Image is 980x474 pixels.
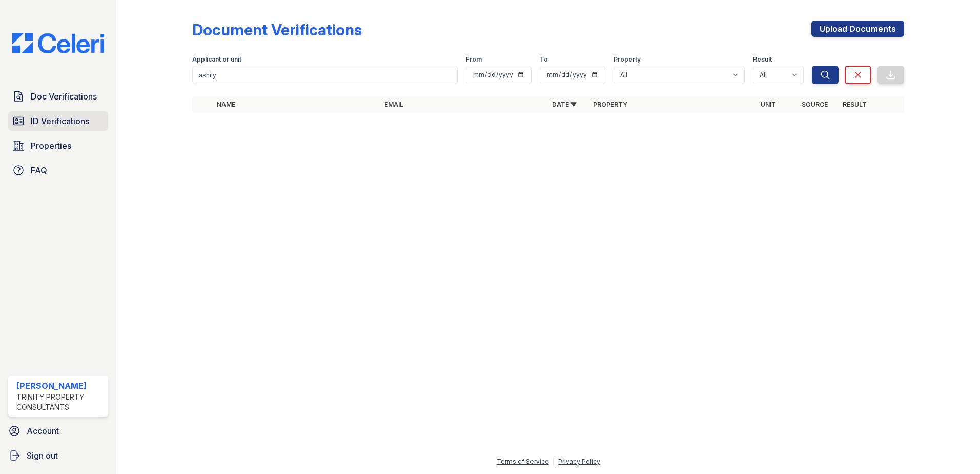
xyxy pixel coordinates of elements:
[31,140,71,152] span: Properties
[466,55,482,64] label: From
[16,380,104,392] div: [PERSON_NAME]
[27,449,58,462] span: Sign out
[593,101,627,108] a: Property
[192,21,362,39] div: Document Verifications
[8,86,108,107] a: Doc Verifications
[497,458,549,465] a: Terms of Service
[553,458,555,465] div: |
[4,421,112,441] a: Account
[843,101,867,108] a: Result
[8,160,108,181] a: FAQ
[753,55,772,64] label: Result
[31,90,97,103] span: Doc Verifications
[4,33,112,53] img: CE_Logo_Blue-a8612792a0a2168367f1c8372b55b34899dd931a85d93a1a3d3e32e68fde9ad4.png
[4,445,112,466] a: Sign out
[31,115,89,127] span: ID Verifications
[761,101,776,108] a: Unit
[192,66,458,84] input: Search by name, email, or unit number
[614,55,641,64] label: Property
[31,164,47,176] span: FAQ
[27,425,59,437] span: Account
[192,55,241,64] label: Applicant or unit
[552,101,577,108] a: Date ▼
[540,55,548,64] label: To
[8,135,108,156] a: Properties
[558,458,600,465] a: Privacy Policy
[217,101,235,108] a: Name
[811,21,904,37] a: Upload Documents
[16,392,104,412] div: Trinity Property Consultants
[8,111,108,131] a: ID Verifications
[802,101,828,108] a: Source
[384,101,403,108] a: Email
